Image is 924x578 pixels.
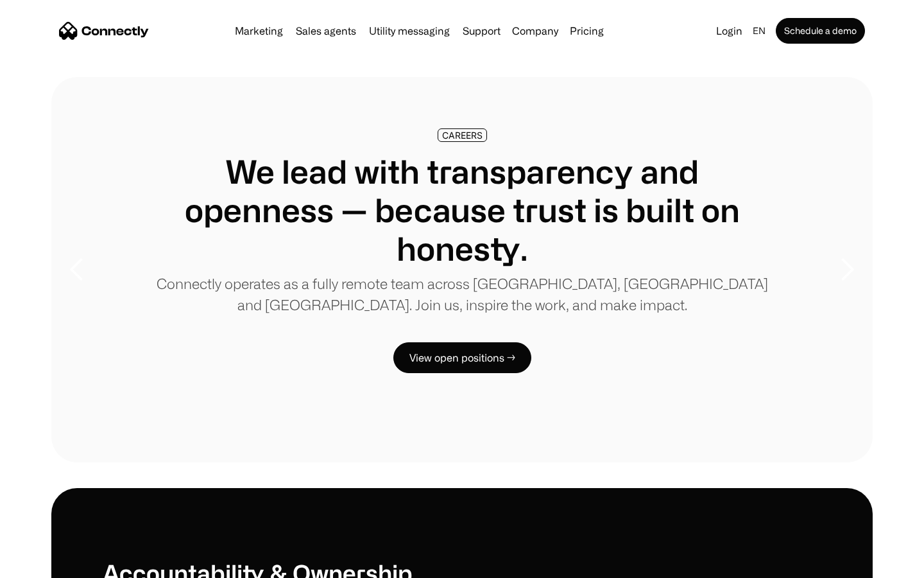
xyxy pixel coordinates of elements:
a: Marketing [230,26,288,36]
div: CAREERS [442,130,483,140]
a: Pricing [565,26,609,36]
a: Support [458,26,506,36]
a: Sales agents [291,26,361,36]
a: Login [711,22,748,40]
p: Connectly operates as a fully remote team across [GEOGRAPHIC_DATA], [GEOGRAPHIC_DATA] and [GEOGRA... [154,273,770,315]
aside: Language selected: English [13,554,77,574]
a: Schedule a demo [776,18,865,44]
a: View open positions → [393,342,531,373]
a: Utility messaging [364,26,455,36]
h1: We lead with transparency and openness — because trust is built on honesty. [154,152,770,268]
div: en [753,22,766,40]
div: Company [512,22,558,40]
ul: Language list [26,556,77,574]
